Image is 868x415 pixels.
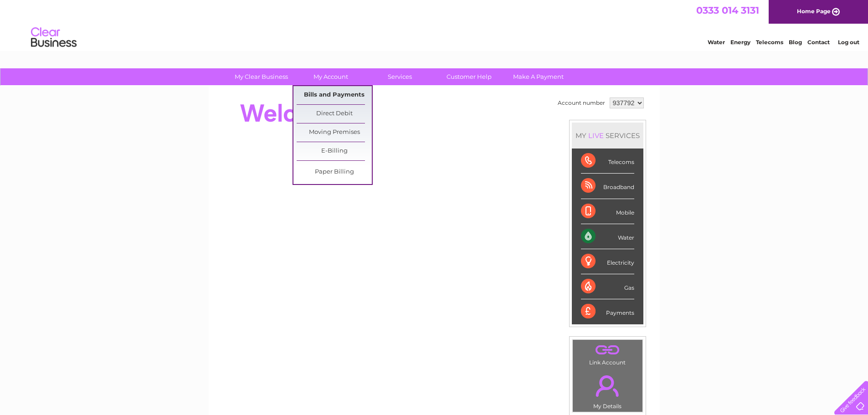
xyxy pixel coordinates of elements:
[789,39,802,46] a: Blog
[581,299,634,324] div: Payments
[293,68,368,85] a: My Account
[581,149,634,174] div: Telecoms
[224,68,299,85] a: My Clear Business
[297,86,372,104] a: Bills and Payments
[586,131,606,140] div: LIVE
[297,105,372,123] a: Direct Debit
[730,39,750,46] a: Energy
[575,342,640,358] a: .
[696,5,759,16] a: 0333 014 3131
[297,142,372,160] a: E-Billing
[572,123,643,149] div: MY SERVICES
[501,68,576,85] a: Make A Payment
[581,249,634,274] div: Electricity
[581,199,634,224] div: Mobile
[708,39,725,46] a: Water
[555,95,607,111] td: Account number
[838,39,859,46] a: Log out
[219,5,650,44] div: Clear Business is a trading name of Verastar Limited (registered in [GEOGRAPHIC_DATA] No. 3667643...
[297,163,372,181] a: Paper Billing
[31,24,77,51] img: logo.png
[581,174,634,199] div: Broadband
[362,68,437,85] a: Services
[581,224,634,249] div: Water
[807,39,830,46] a: Contact
[297,123,372,142] a: Moving Premises
[575,370,640,402] a: .
[756,39,783,46] a: Telecoms
[431,68,507,85] a: Customer Help
[572,339,643,368] td: Link Account
[572,368,643,412] td: My Details
[581,274,634,299] div: Gas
